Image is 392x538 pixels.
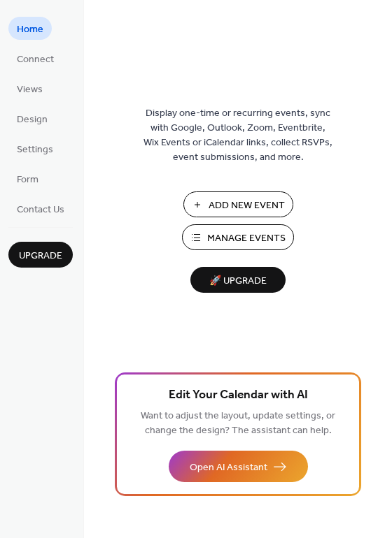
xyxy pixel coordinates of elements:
[190,460,267,475] span: Open AI Assistant
[8,137,62,160] a: Settings
[8,197,73,220] a: Contact Us
[8,107,56,130] a: Design
[182,224,294,250] button: Manage Events
[19,249,62,263] span: Upgrade
[17,173,38,187] span: Form
[17,22,43,37] span: Home
[8,242,73,268] button: Upgrade
[183,191,293,217] button: Add New Event
[190,267,286,293] button: 🚀 Upgrade
[8,17,52,40] a: Home
[141,407,335,440] span: Want to adjust the layout, update settings, or change the design? The assistant can help.
[17,143,53,157] span: Settings
[17,52,54,67] span: Connect
[8,47,62,70] a: Connect
[17,112,48,127] span: Design
[143,106,332,165] span: Display one-time or recurring events, sync with Google, Outlook, Zoom, Eventbrite, Wix Events or ...
[8,77,51,100] a: Views
[169,451,308,482] button: Open AI Assistant
[17,203,64,217] span: Contact Us
[169,386,308,405] span: Edit Your Calendar with AI
[17,82,43,97] span: Views
[209,198,285,213] span: Add New Event
[207,231,286,246] span: Manage Events
[199,272,277,291] span: 🚀 Upgrade
[8,167,47,190] a: Form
